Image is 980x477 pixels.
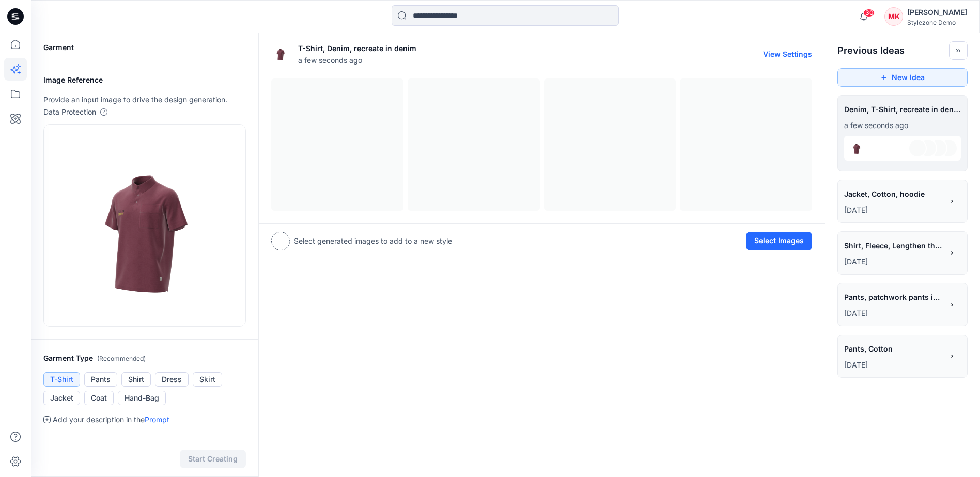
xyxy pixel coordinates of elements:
span: ( Recommended ) [97,355,146,362]
h2: Previous Ideas [837,44,905,57]
div: Stylezone Demo [907,19,967,26]
img: eyJhbGciOiJIUzI1NiIsImtpZCI6IjAiLCJ0eXAiOiJKV1QifQ.eyJkYXRhIjp7InR5cGUiOiJzdG9yYWdlIiwicGF0aCI6In... [48,129,241,322]
button: Hand-Bag [118,391,166,405]
button: Dress [155,372,189,387]
span: Pants, Cotton [844,341,942,356]
p: Provide an input image to drive the design generation. [43,93,246,106]
button: T-Shirt [43,372,80,387]
span: Denim, T-Shirt, recreate in denim [844,102,961,117]
button: Toggle idea bar [949,41,968,60]
p: Add your description in the [53,414,169,426]
button: Pants [84,372,117,387]
button: View Settings [763,50,812,58]
span: Shirt, Fleece, Lengthen the hem [844,238,942,253]
img: eyJhbGciOiJIUzI1NiIsImtpZCI6IjAiLCJ0eXAiOiJKV1QifQ.eyJkYXRhIjp7InR5cGUiOiJzdG9yYWdlIiwicGF0aCI6In... [848,140,865,156]
p: July 03, 2025 [844,256,943,268]
p: October 06, 2025 [844,119,961,132]
p: July 01, 2025 [844,359,943,371]
button: Coat [84,391,114,405]
h2: Image Reference [43,74,246,86]
button: Shirt [121,372,151,387]
button: Jacket [43,391,80,405]
p: Data Protection [43,106,96,118]
button: New Idea [837,68,968,87]
span: a few seconds ago [298,55,416,66]
img: eyJhbGciOiJIUzI1NiIsImtpZCI6IjAiLCJ0eXAiOiJKV1QifQ.eyJkYXRhIjp7InR5cGUiOiJzdG9yYWdlIiwicGF0aCI6In... [271,44,290,63]
span: 30 [863,9,875,17]
span: Pants, patchwork pants in checker print [844,290,942,305]
p: October 02, 2025 [844,204,943,216]
p: Select generated images to add to a new style [294,235,452,247]
p: July 03, 2025 [844,307,943,320]
div: [PERSON_NAME] [907,6,967,19]
h2: Garment Type [43,352,246,365]
div: MK [884,7,903,26]
button: Select Images [746,232,812,250]
a: Prompt [145,415,169,424]
button: Skirt [193,372,222,387]
h2: Fabric Type [43,438,246,451]
p: T-Shirt, Denim, recreate in denim [298,42,416,55]
span: Jacket, Cotton, hoodie [844,186,942,201]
